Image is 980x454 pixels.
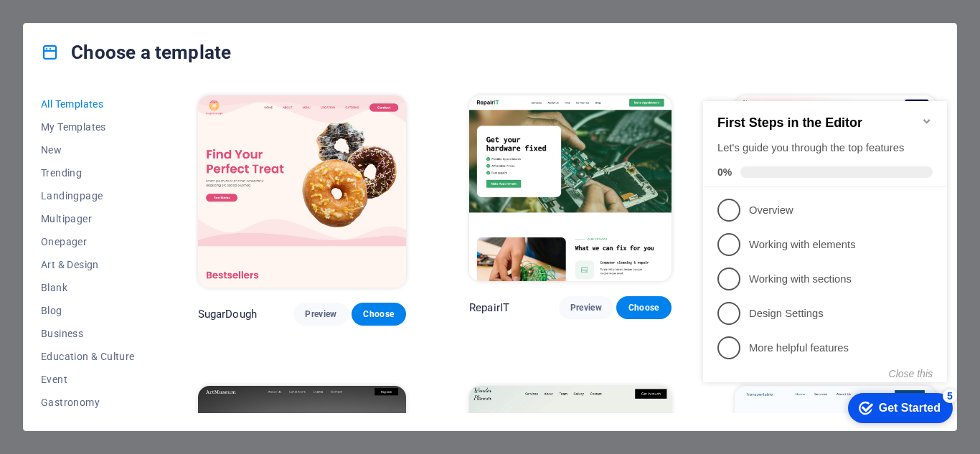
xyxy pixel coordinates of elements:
button: Business [41,322,135,345]
button: Art & Design [41,253,135,276]
button: Trending [41,161,135,184]
button: Choose [616,296,671,319]
button: Landingpage [41,184,135,207]
li: Overview [6,113,250,147]
span: Gastronomy [41,397,135,408]
p: SugarDough [198,307,257,321]
div: Get Started [182,321,243,334]
button: All Templates [41,93,135,115]
div: Let's guide you through the top features [20,60,235,75]
span: Landingpage [41,190,135,202]
li: Working with elements [6,147,250,181]
p: Overview [52,123,224,138]
li: More helpful features [6,250,250,285]
button: New [41,138,135,161]
button: Gastronomy [41,391,135,414]
span: Blog [41,305,135,316]
span: Choose [628,302,659,313]
button: Education & Culture [41,345,135,368]
button: Choose [352,303,406,326]
p: Working with elements [52,157,224,172]
button: Event [41,368,135,391]
img: SugarDough [198,95,406,288]
button: Onepager [41,230,135,253]
span: 0% [20,86,43,98]
span: New [41,144,135,156]
li: Working with sections [6,181,250,216]
button: Preview [559,296,613,319]
span: My Templates [41,121,135,133]
span: Onepager [41,236,135,247]
span: Business [41,328,135,339]
span: Choose [363,308,395,320]
span: Multipager [41,213,135,224]
div: Get Started 5 items remaining, 0% complete [151,313,255,343]
span: Preview [305,308,336,320]
span: Trending [41,167,135,179]
button: Blog [41,299,135,322]
li: Design Settings [6,216,250,250]
button: Blank [41,276,135,299]
div: Minimize checklist [224,35,235,47]
span: Event [41,374,135,385]
p: Working with sections [52,191,224,207]
button: Preview [293,303,348,326]
h2: First Steps in the Editor [20,35,235,50]
p: Design Settings [52,226,224,241]
span: Blank [41,282,135,293]
span: Art & Design [41,259,135,270]
p: RepairIT [469,301,509,315]
button: Multipager [41,207,135,230]
button: Close this [192,288,235,299]
p: More helpful features [52,260,224,275]
h4: Choose a template [41,41,231,64]
img: RepairIT [469,95,671,281]
button: My Templates [41,115,135,138]
span: All Templates [41,98,135,110]
span: Education & Culture [41,351,135,362]
span: Preview [570,302,602,313]
div: 5 [245,308,260,323]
